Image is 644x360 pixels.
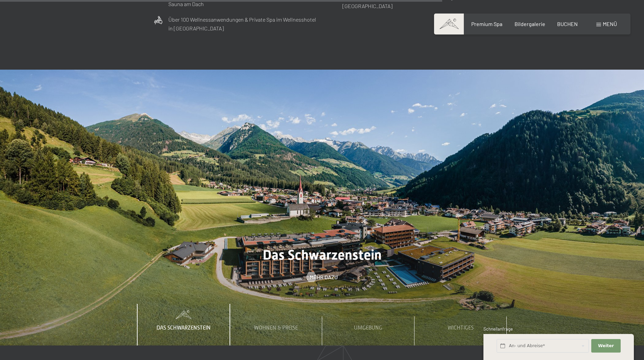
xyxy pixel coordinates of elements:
[603,21,617,27] span: Menü
[598,343,614,349] span: Weiter
[557,21,578,27] a: BUCHEN
[310,273,338,281] span: Mehr dazu
[254,325,298,331] span: Wohnen & Preise
[483,326,513,332] span: Schnellanfrage
[263,247,382,263] span: Das Schwarzenstein
[448,325,474,331] span: Wichtiges
[354,325,382,331] span: Umgebung
[591,339,620,353] button: Weiter
[157,325,211,331] span: Das Schwarzenstein
[471,21,502,27] a: Premium Spa
[515,21,545,27] a: Bildergalerie
[168,15,317,32] p: Über 100 Wellnessanwendungen & Private Spa im Wellnesshotel in [GEOGRAPHIC_DATA]
[306,273,338,281] a: Mehr dazu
